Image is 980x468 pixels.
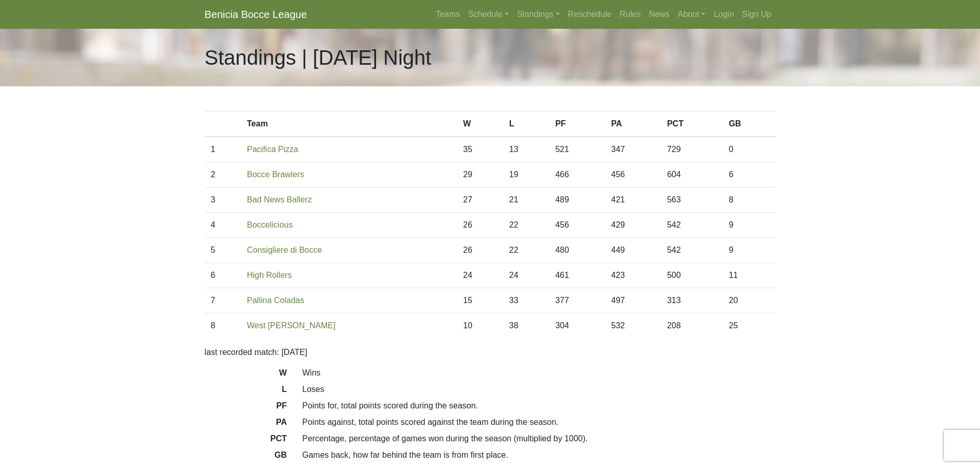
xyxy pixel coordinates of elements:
[549,313,605,339] td: 304
[723,111,776,137] th: GB
[295,383,783,396] dd: Loses
[661,313,723,339] td: 208
[549,213,605,238] td: 456
[205,238,241,263] td: 5
[605,288,661,313] td: 497
[457,111,503,137] th: W
[295,449,783,461] dd: Games back, how far behind the team is from first place.
[723,238,776,263] td: 9
[605,162,661,188] td: 456
[605,188,661,213] td: 421
[197,416,295,433] dt: PA
[605,137,661,162] td: 347
[503,162,549,188] td: 19
[457,213,503,238] td: 26
[549,137,605,162] td: 521
[457,313,503,339] td: 10
[661,238,723,263] td: 542
[709,4,738,25] a: Login
[674,4,710,25] a: About
[605,111,661,137] th: PA
[457,263,503,288] td: 24
[503,213,549,238] td: 22
[549,162,605,188] td: 466
[503,111,549,137] th: L
[457,137,503,162] td: 35
[605,238,661,263] td: 449
[661,288,723,313] td: 313
[549,238,605,263] td: 480
[197,433,295,449] dt: PCT
[661,263,723,288] td: 500
[197,383,295,400] dt: L
[197,449,295,465] dt: GB
[616,4,645,25] a: Rules
[247,321,335,330] a: West [PERSON_NAME]
[205,162,241,188] td: 2
[295,400,783,412] dd: Points for, total points scored during the season.
[197,367,295,383] dt: W
[661,137,723,162] td: 729
[723,137,776,162] td: 0
[605,213,661,238] td: 429
[503,188,549,213] td: 21
[205,288,241,313] td: 7
[457,162,503,188] td: 29
[661,111,723,137] th: PCT
[205,4,307,25] a: Benicia Bocce League
[205,263,241,288] td: 6
[661,213,723,238] td: 542
[723,188,776,213] td: 8
[723,313,776,339] td: 25
[723,263,776,288] td: 11
[661,162,723,188] td: 604
[549,111,605,137] th: PF
[549,288,605,313] td: 377
[503,137,549,162] td: 13
[205,346,776,359] p: last recorded match: [DATE]
[723,213,776,238] td: 9
[564,4,616,25] a: Reschedule
[205,313,241,339] td: 8
[723,162,776,188] td: 6
[247,145,298,154] a: Pacifica Pizza
[605,313,661,339] td: 532
[605,263,661,288] td: 423
[549,263,605,288] td: 461
[247,195,312,204] a: Bad News Ballerz
[247,296,304,305] a: Pallina Coladas
[247,170,304,179] a: Bocce Brawlers
[457,188,503,213] td: 27
[197,400,295,416] dt: PF
[205,137,241,162] td: 1
[205,213,241,238] td: 4
[503,263,549,288] td: 24
[247,246,322,254] a: Consigliere di Bocce
[738,4,776,25] a: Sign Up
[247,220,293,229] a: Boccelicious
[549,188,605,213] td: 489
[295,433,783,445] dd: Percentage, percentage of games won during the season (multiplied by 1000).
[205,45,432,70] h1: Standings | [DATE] Night
[205,188,241,213] td: 3
[503,313,549,339] td: 38
[661,188,723,213] td: 563
[464,4,513,25] a: Schedule
[723,288,776,313] td: 20
[503,238,549,263] td: 22
[457,288,503,313] td: 15
[241,111,457,137] th: Team
[457,238,503,263] td: 26
[295,416,783,428] dd: Points against, total points scored against the team during the season.
[432,4,464,25] a: Teams
[247,271,292,279] a: High Rollers
[295,367,783,379] dd: Wins
[645,4,674,25] a: News
[513,4,564,25] a: Standings
[503,288,549,313] td: 33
